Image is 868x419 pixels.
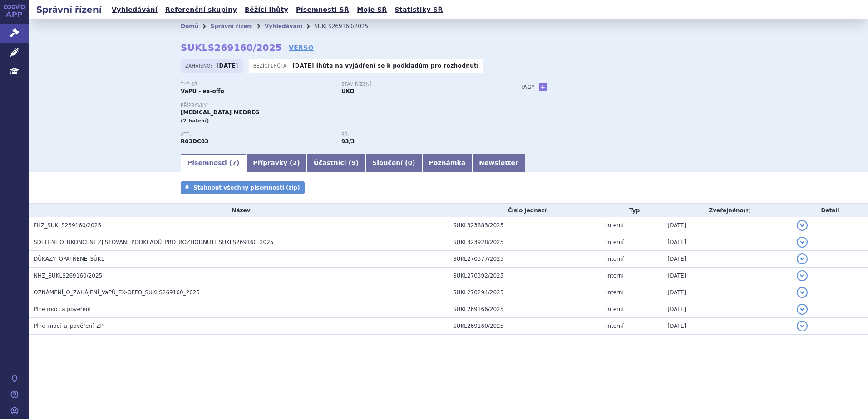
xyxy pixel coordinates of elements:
td: SUKL270392/2025 [449,268,602,284]
span: Zahájeno: [185,62,214,69]
a: Písemnosti SŘ [293,4,352,16]
th: Zveřejněno [663,204,792,217]
span: DŮKAZY_OPATŘENÉ_SÚKL [34,256,104,262]
span: (2 balení) [181,118,209,124]
a: Moje SŘ [354,4,390,16]
th: Číslo jednací [449,204,602,217]
a: Poznámka [422,154,473,172]
strong: UKO [341,88,355,94]
a: VERSO [289,43,314,52]
button: detail [797,237,808,248]
a: Přípravky (2) [246,154,306,172]
a: Referenční skupiny [163,4,240,16]
strong: VaPÚ - ex-offo [181,88,224,94]
span: NHZ_SUKLS269160/2025 [34,273,102,279]
p: Typ SŘ: [181,82,332,87]
p: - [292,62,479,69]
span: Plné_moci_a_pověření_ZP [34,323,104,329]
p: Stav řízení: [341,82,493,87]
a: Vyhledávání [265,23,302,29]
strong: [DATE] [217,63,238,69]
button: detail [797,304,808,315]
a: Vyhledávání [109,4,160,16]
strong: MONTELUKAST [181,138,208,145]
h3: Tagy [520,82,535,93]
a: Stáhnout všechny písemnosti (zip) [181,181,305,194]
span: Interní [606,273,624,279]
td: SUKL270377/2025 [449,251,602,268]
a: lhůta na vyjádření se k podkladům pro rozhodnutí [316,63,479,69]
span: Běžící lhůta: [253,62,290,69]
span: Interní [606,256,624,262]
a: Statistiky SŘ [392,4,445,16]
a: Písemnosti (7) [181,154,246,172]
span: Stáhnout všechny písemnosti (zip) [193,185,300,191]
th: Název [29,204,449,217]
span: Interní [606,306,624,312]
td: SUKL269166/2025 [449,301,602,318]
strong: [DATE] [292,63,314,69]
button: detail [797,220,808,231]
span: 2 [293,159,297,166]
td: SUKL323883/2025 [449,217,602,234]
td: SUKL270294/2025 [449,284,602,301]
a: Účastníci (9) [307,154,365,172]
span: 0 [408,159,412,166]
td: [DATE] [663,217,792,234]
button: detail [797,321,808,331]
p: Přípravky: [181,103,502,108]
span: Interní [606,323,624,329]
td: [DATE] [663,318,792,335]
a: Běžící lhůty [242,4,291,16]
th: Typ [602,204,663,217]
strong: SUKLS269160/2025 [181,42,282,53]
span: Interní [606,222,624,229]
a: Newsletter [472,154,525,172]
abbr: (?) [744,208,751,214]
td: [DATE] [663,234,792,251]
td: [DATE] [663,284,792,301]
h2: Správní řízení [29,3,109,16]
span: [MEDICAL_DATA] MEDREG [181,109,260,116]
span: Interní [606,239,624,245]
strong: preventivní antiastmatika, antileukotrieny, p.o. [341,138,355,145]
button: detail [797,253,808,264]
td: [DATE] [663,301,792,318]
span: 9 [351,159,356,166]
a: Sloučení (0) [365,154,422,172]
span: FHZ_SUKLS269160/2025 [34,222,101,229]
span: Plné moci a pověření [34,306,91,312]
td: SUKL269160/2025 [449,318,602,335]
a: Správní řízení [210,23,253,29]
th: Detail [792,204,868,217]
td: [DATE] [663,268,792,284]
a: + [539,83,547,91]
p: ATC: [181,132,332,137]
td: SUKL323928/2025 [449,234,602,251]
button: detail [797,270,808,281]
span: 7 [232,159,237,166]
td: [DATE] [663,251,792,268]
a: Domů [181,23,198,29]
p: RS: [341,132,493,137]
button: detail [797,287,808,298]
span: SDĚLENÍ_O_UKONČENÍ_ZJIŠŤOVÁNÍ_PODKLADŮ_PRO_ROZHODNUTÍ_SUKLS269160_2025 [34,239,273,245]
span: Interní [606,289,624,296]
li: SUKLS269160/2025 [314,19,380,33]
span: OZNÁMENÍ_O_ZAHÁJENÍ_VaPÚ_EX-OFFO_SUKLS269160_2025 [34,289,200,296]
